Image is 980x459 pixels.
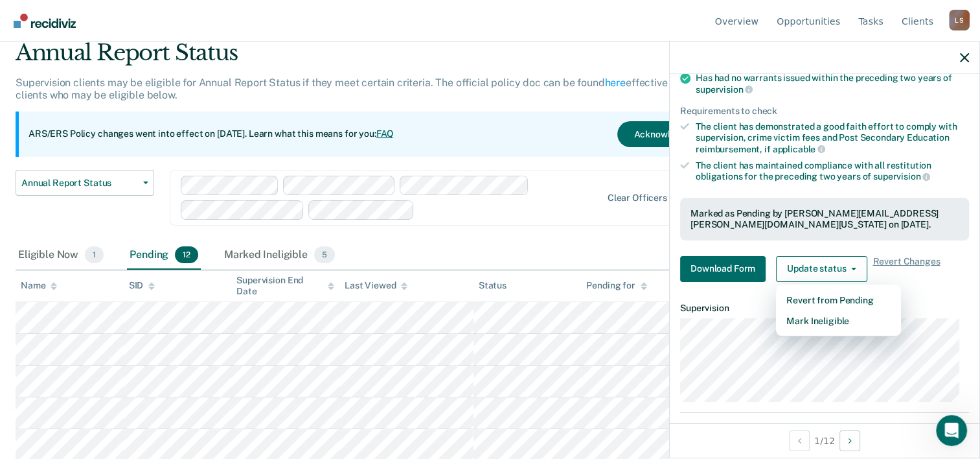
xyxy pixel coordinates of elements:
dt: Supervision [680,303,969,314]
span: supervision [873,171,930,182]
div: Eligible Now [16,241,106,270]
span: 1 [85,246,104,263]
img: Recidiviz [14,14,76,28]
div: Annual Report Status [16,40,751,76]
div: The client has demonstrated a good faith effort to comply with supervision, crime victim fees and... [696,121,969,154]
span: Revert Changes [872,256,940,282]
p: Supervision clients may be eligible for Annual Report Status if they meet certain criteria. The o... [16,76,741,101]
a: Navigate to form link [680,256,771,282]
button: Mark Ineligible [776,311,901,331]
iframe: Intercom live chat [936,415,967,446]
div: Marked Ineligible [222,241,337,270]
div: SID [129,280,155,291]
div: Pending [127,241,201,270]
div: Status [479,280,507,291]
div: Last Viewed [345,280,407,291]
button: Update status [776,256,867,282]
div: L S [949,10,970,30]
span: 5 [314,246,335,263]
div: Supervision End Date [236,275,334,297]
button: Revert from Pending [776,290,901,311]
a: FAQ [376,128,394,139]
span: supervision [696,84,753,95]
div: Has had no warrants issued within the preceding two years of [696,73,969,95]
button: Profile dropdown button [949,10,970,30]
button: Download Form [680,256,766,282]
div: Dropdown Menu [776,285,901,336]
a: here [605,76,626,89]
p: ARS/ERS Policy changes went into effect on [DATE]. Learn what this means for you: [28,128,394,141]
button: Next Opportunity [839,430,860,451]
span: Annual Report Status [21,178,138,189]
div: The client has maintained compliance with all restitution obligations for the preceding two years of [696,160,969,182]
div: Marked as Pending by [PERSON_NAME][EMAIL_ADDRESS][PERSON_NAME][DOMAIN_NAME][US_STATE] on [DATE]. [690,208,959,230]
span: applicable [773,144,825,154]
div: 1 / 12 [670,423,979,458]
button: Acknowledge & Close [617,121,740,147]
div: Requirements to check [680,106,969,117]
button: Previous Opportunity [789,430,810,451]
div: Clear officers [608,193,667,204]
div: Name [21,280,57,291]
div: Pending for [586,280,646,291]
span: 12 [175,246,198,263]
